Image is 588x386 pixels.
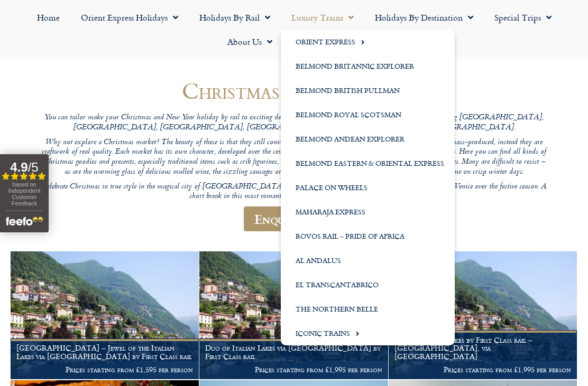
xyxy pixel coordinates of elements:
a: Holidays by Destination [364,5,484,30]
a: Al Andalus [281,248,455,272]
a: Palace on Wheels [281,175,455,200]
p: Why not explore a Christmas market? The beauty of these is that they still convey a real traditio... [40,138,548,177]
h1: Christmas & New Year [40,78,548,103]
a: Enquire Now [244,206,345,231]
a: Special Trips [484,5,562,30]
a: Belmond Royal Scotsman [281,102,455,127]
a: Duo of Italian Lakes via [GEOGRAPHIC_DATA] by First Class rail Prices starting from £1,995 per pe... [199,251,388,380]
a: Orient Express Holidays [70,5,189,30]
h1: [GEOGRAPHIC_DATA] – Jewel of the Italian Lakes via [GEOGRAPHIC_DATA] by First Class rail [16,344,193,361]
a: Luxury Trains [281,5,364,30]
ul: Luxury Trains [281,30,455,345]
a: Maharaja Express [281,200,455,224]
a: Home [26,5,70,30]
h1: Duo of Italian Lakes by First Class rail – [GEOGRAPHIC_DATA], via [GEOGRAPHIC_DATA] [394,336,571,361]
p: Prices starting from £1,995 per person [394,365,571,374]
a: Orient Express [281,30,455,54]
a: Holidays by Rail [189,5,281,30]
a: Belmond Andean Explorer [281,127,455,151]
a: Belmond Eastern & Oriental Express [281,151,455,175]
p: You can tailor make your Christmas and New Year holiday by rail to exciting destinations througho... [40,113,548,133]
a: Iconic Trains [281,321,455,345]
a: Belmond British Pullman [281,78,455,102]
p: Prices starting from £1,595 per person [16,365,193,374]
a: El Transcantabrico [281,272,455,297]
nav: Menu [5,5,583,54]
a: Belmond Britannic Explorer [281,54,455,78]
p: Prices starting from £1,995 per person [205,365,382,374]
a: About Us [217,30,283,54]
a: Rovos Rail – Pride of Africa [281,224,455,248]
h1: Duo of Italian Lakes via [GEOGRAPHIC_DATA] by First Class rail [205,344,382,361]
a: The Northern Belle [281,297,455,321]
a: [GEOGRAPHIC_DATA] – Jewel of the Italian Lakes via [GEOGRAPHIC_DATA] by First Class rail Prices s... [11,251,199,380]
a: Duo of Italian Lakes by First Class rail – [GEOGRAPHIC_DATA], via [GEOGRAPHIC_DATA] Prices starti... [389,251,577,380]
